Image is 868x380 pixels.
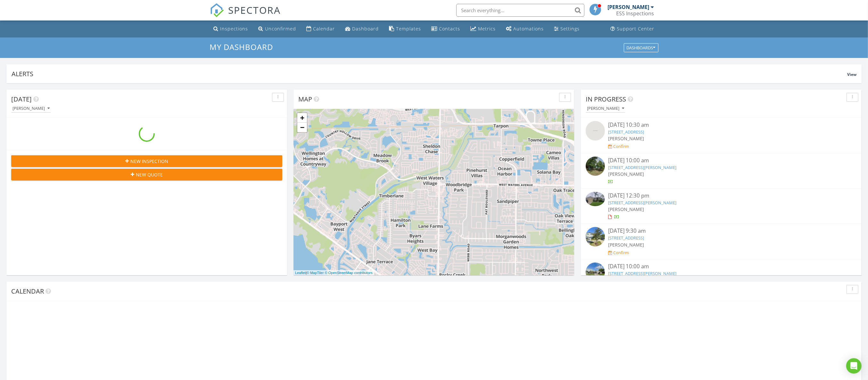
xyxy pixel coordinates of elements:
span: SPECTORA [228,3,281,17]
div: | [293,270,374,276]
img: streetview [586,263,605,282]
div: Support Center [617,26,655,32]
a: Zoom out [297,123,307,132]
a: Calendar [304,23,338,35]
span: [PERSON_NAME] [608,242,644,248]
span: New Quote [136,171,163,178]
div: [PERSON_NAME] [608,4,649,10]
div: Contacts [439,26,460,32]
button: Dashboards [624,43,658,52]
a: [DATE] 10:00 am [STREET_ADDRESS][PERSON_NAME] [PERSON_NAME] [586,263,857,291]
div: [DATE] 10:30 am [608,121,834,129]
a: [DATE] 12:30 pm [STREET_ADDRESS][PERSON_NAME] [PERSON_NAME] [586,192,857,220]
a: Settings [552,23,583,35]
button: [PERSON_NAME] [586,104,625,113]
span: My Dashboard [210,42,273,52]
a: Inspections [211,23,251,35]
span: New Inspection [130,158,168,165]
div: [PERSON_NAME] [12,106,50,111]
a: [STREET_ADDRESS][PERSON_NAME] [608,200,676,206]
span: [PERSON_NAME] [608,135,644,141]
div: Dashboard [352,26,379,32]
img: streetview [586,227,605,246]
div: Templates [396,26,421,32]
div: Open Intercom Messenger [846,358,862,374]
a: [DATE] 9:30 am [STREET_ADDRESS] [PERSON_NAME] Confirm [586,227,857,255]
div: [DATE] 12:30 pm [608,192,834,200]
a: [DATE] 10:00 am [STREET_ADDRESS][PERSON_NAME] [PERSON_NAME] [586,157,857,185]
a: Confirm [608,143,629,150]
a: SPECTORA [210,9,281,22]
span: [DATE] [11,95,32,103]
a: Templates [387,23,424,35]
div: Confirm [613,144,629,149]
button: New Inspection [11,155,282,167]
div: [PERSON_NAME] [587,106,624,111]
a: © OpenStreetMap contributors [325,271,373,275]
div: Automations [514,26,544,32]
div: Alerts [12,69,847,78]
span: View [847,72,856,77]
a: [STREET_ADDRESS][PERSON_NAME] [608,271,676,276]
button: New Quote [11,169,282,180]
span: [PERSON_NAME] [608,171,644,177]
img: The Best Home Inspection Software - Spectora [210,3,224,17]
div: Confirm [613,250,629,255]
span: In Progress [586,95,626,103]
div: Dashboards [627,45,656,50]
a: © MapTiler [307,271,324,275]
a: Metrics [468,23,499,35]
a: Automations (Basic) [504,23,547,35]
a: [STREET_ADDRESS][PERSON_NAME] [608,165,676,170]
img: streetview [586,121,605,140]
span: Calendar [11,287,44,295]
input: Search everything... [456,4,584,17]
img: streetview [586,157,605,176]
div: ESS Inspections [616,10,654,17]
div: Settings [561,26,580,32]
a: Dashboard [343,23,382,35]
span: [PERSON_NAME] [608,206,644,212]
a: [STREET_ADDRESS] [608,235,644,241]
div: [DATE] 10:00 am [608,263,834,271]
a: [DATE] 10:30 am [STREET_ADDRESS] [PERSON_NAME] Confirm [586,121,857,150]
a: Leaflet [295,271,306,275]
span: Map [298,95,312,103]
a: Contacts [429,23,463,35]
div: Inspections [220,26,248,32]
a: [STREET_ADDRESS] [608,129,644,135]
a: Unconfirmed [256,23,299,35]
a: Confirm [608,250,629,256]
div: [DATE] 10:00 am [608,157,834,165]
div: Unconfirmed [265,26,296,32]
div: [DATE] 9:30 am [608,227,834,235]
img: 9347447%2Fcover_photos%2FM4oEmCDaz5zeaAlrseeP%2Fsmall.jpg [586,192,605,206]
div: Calendar [313,26,335,32]
button: [PERSON_NAME] [11,104,51,113]
a: Zoom in [297,113,307,123]
a: Support Center [608,23,657,35]
div: Metrics [478,26,496,32]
